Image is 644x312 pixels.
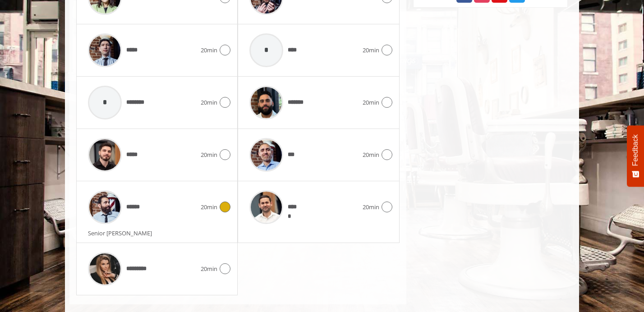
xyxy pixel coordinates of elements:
span: 20min [363,98,379,107]
button: Feedback - Show survey [627,125,644,187]
span: Feedback [631,134,639,166]
span: 20min [201,202,217,212]
span: 20min [201,46,217,55]
span: 20min [201,264,217,274]
span: 20min [201,98,217,107]
span: 20min [201,150,217,160]
span: Senior [PERSON_NAME] [88,229,156,237]
span: 20min [363,46,379,55]
span: 20min [363,150,379,160]
span: 20min [363,202,379,212]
